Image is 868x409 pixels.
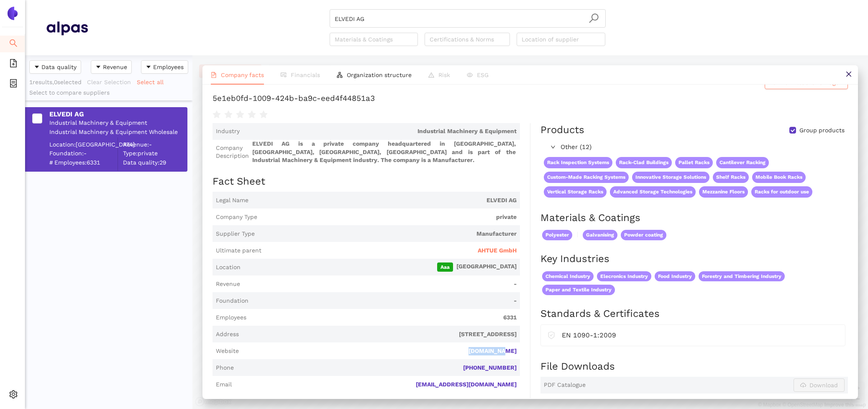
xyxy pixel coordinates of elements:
[216,144,249,160] span: Company Description
[29,79,82,85] span: 1 results, 0 selected
[337,72,343,78] span: apartment
[675,157,713,168] span: Pallet Racks
[839,65,858,84] button: close
[544,157,612,168] span: Rack Inspection Systems
[153,62,184,72] span: Employees
[540,307,848,321] h2: Standards & Certificates
[211,72,217,78] span: file-text
[542,285,615,295] span: Paper and Textile Industry
[699,271,785,282] span: Forestry and Timbering Industry
[216,297,248,305] span: Foundation
[544,172,629,183] span: Custom-Made Racking Systems
[258,230,517,238] span: Manufacturer
[216,213,257,221] span: Company Type
[49,110,187,119] div: ELVEDI AG
[49,128,187,136] div: Industrial Machinery & Equipment Wholesale
[544,186,607,198] span: Vertical Storage Racks
[252,196,517,205] span: ELVEDI AG
[216,230,255,238] span: Supplier Type
[216,364,234,372] span: Phone
[540,123,584,137] div: Products
[87,75,136,89] button: Clear Selection
[213,111,221,119] span: star
[137,77,164,87] span: Select all
[146,64,151,71] span: caret-down
[216,347,239,355] span: Website
[216,280,240,288] span: Revenue
[540,252,848,266] h2: Key Industries
[9,56,18,73] span: file-add
[610,186,696,198] span: Advanced Storage Technologies
[9,76,18,93] span: container
[252,297,517,305] span: -
[542,271,594,282] span: Chemical Industry
[845,71,852,77] span: close
[716,157,769,168] span: Cantilever Racking
[597,271,651,282] span: Elecronics Industry
[561,142,844,152] span: Other (12)
[244,262,517,272] span: [GEOGRAPHIC_DATA]
[49,158,118,167] span: # Employees: 6331
[91,60,132,74] button: caret-downRevenue
[540,141,847,154] div: Other (12)
[796,126,848,135] span: Group products
[751,186,812,198] span: Racks for outdoor use
[29,89,188,97] div: Select to compare suppliers
[467,72,473,78] span: eye
[699,186,748,198] span: Mezzanine Floors
[347,72,412,78] span: Organization structure
[9,36,18,53] span: search
[616,157,672,168] span: Rack-Clad Buildings
[542,230,572,240] span: Polyester
[242,330,517,339] span: [STREET_ADDRESS]
[655,271,695,282] span: Food Industry
[216,263,241,272] span: Location
[9,387,18,404] span: setting
[540,211,848,225] h2: Materials & Coatings
[95,64,101,71] span: caret-down
[438,72,450,78] span: Risk
[437,262,453,272] span: Aaa
[216,314,246,322] span: Employees
[632,172,709,183] span: Innovative Storage Solutions
[141,60,188,74] button: caret-downEmployees
[713,172,749,183] span: Shelf Racks
[213,93,848,104] h1: 5e1eb0fd-1009-424b-ba9c-eed4f44851a3
[6,7,19,20] img: Logo
[123,140,187,149] div: Revenue: -
[221,72,264,78] span: Company facts
[41,62,77,72] span: Data quality
[49,119,187,127] div: Industrial Machinery & Equipment
[250,314,517,322] span: 6331
[236,111,244,119] span: star
[478,247,517,255] span: AHTUE GmbH
[103,62,127,72] span: Revenue
[551,144,556,149] span: right
[583,230,617,240] span: Galvanising
[34,64,40,71] span: caret-down
[216,381,232,389] span: Email
[428,72,434,78] span: warning
[123,158,187,167] span: Data quality: 29
[752,172,806,183] span: Mobile Book Racks
[49,140,118,149] div: Location: [GEOGRAPHIC_DATA]
[46,18,88,39] img: Homepage
[291,72,320,78] span: Financials
[621,230,666,240] span: Powder coating
[216,330,239,339] span: Address
[281,72,287,78] span: fund-view
[213,175,520,189] h2: Fact Sheet
[216,127,240,136] span: Industry
[216,196,248,205] span: Legal Name
[259,111,268,119] span: star
[49,149,118,158] span: Foundation: -
[544,381,586,389] span: PDF Catalogue
[248,111,256,119] span: star
[477,72,489,78] span: ESG
[540,360,848,374] h2: File Downloads
[562,330,838,340] div: EN 1090-1:2009
[589,13,599,23] span: search
[252,140,517,165] span: ELVEDI AG is a private company headquartered in [GEOGRAPHIC_DATA], [GEOGRAPHIC_DATA], [GEOGRAPHIC...
[136,75,169,89] button: Select all
[243,280,517,288] span: -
